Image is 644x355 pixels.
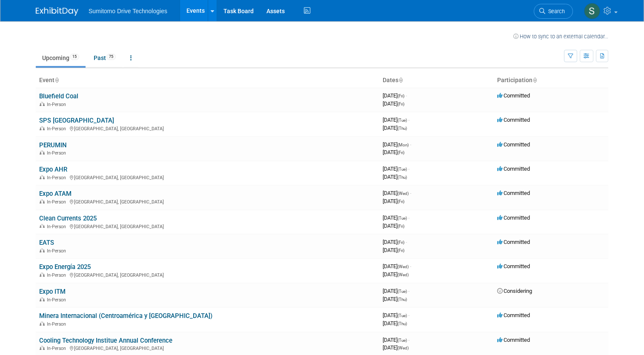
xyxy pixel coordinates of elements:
img: In-Person Event [40,199,45,203]
th: Event [36,73,379,88]
a: SPS [GEOGRAPHIC_DATA] [39,117,114,124]
span: Considering [497,288,532,294]
span: (Fri) [398,240,404,245]
span: Committed [497,337,530,343]
a: Bluefield Coal [39,92,78,100]
img: SMA Team [584,3,600,19]
th: Participation [494,73,608,88]
div: [GEOGRAPHIC_DATA], [GEOGRAPHIC_DATA] [39,125,376,132]
span: Search [545,8,565,14]
a: EATS [39,239,54,246]
span: [DATE] [383,296,407,302]
img: In-Person Event [40,102,45,106]
span: (Thu) [398,175,407,180]
div: [GEOGRAPHIC_DATA], [GEOGRAPHIC_DATA] [39,174,376,180]
span: (Fri) [398,224,404,229]
span: [DATE] [383,239,407,245]
a: Past75 [87,50,122,66]
span: In-Person [47,102,69,107]
span: [DATE] [383,263,411,269]
span: [DATE] [383,337,409,343]
a: Sort by Start Date [398,77,403,83]
a: Cooling Technology Institue Annual Conference [39,337,172,344]
span: (Tue) [398,216,407,220]
img: In-Person Event [40,150,45,155]
span: (Wed) [398,191,409,196]
span: (Fri) [398,199,404,204]
span: (Thu) [398,321,407,326]
span: (Tue) [398,313,407,318]
span: In-Person [47,346,69,351]
span: In-Person [47,321,69,327]
span: Committed [497,190,530,196]
span: (Tue) [398,289,407,294]
span: (Tue) [398,338,407,343]
img: In-Person Event [40,297,45,301]
span: Committed [497,92,530,99]
span: [DATE] [383,312,409,318]
span: In-Person [47,224,69,229]
span: In-Person [47,272,69,278]
a: Expo Energía 2025 [39,263,91,271]
span: - [408,166,409,172]
span: In-Person [47,248,69,254]
img: In-Person Event [40,126,45,130]
img: In-Person Event [40,272,45,277]
span: [DATE] [383,288,409,294]
span: (Wed) [398,264,409,269]
span: (Thu) [398,126,407,131]
span: Committed [497,117,530,123]
span: Committed [497,141,530,148]
a: How to sync to an external calendar... [513,33,608,40]
span: [DATE] [383,344,409,351]
span: (Fri) [398,248,404,253]
span: - [410,190,411,196]
div: [GEOGRAPHIC_DATA], [GEOGRAPHIC_DATA] [39,198,376,205]
span: [DATE] [383,223,404,229]
div: [GEOGRAPHIC_DATA], [GEOGRAPHIC_DATA] [39,271,376,278]
span: [DATE] [383,117,409,123]
span: [DATE] [383,100,404,107]
a: Minera Internacional (Centroamérica y [GEOGRAPHIC_DATA]) [39,312,212,320]
img: ExhibitDay [36,7,78,16]
img: In-Person Event [40,321,45,326]
span: [DATE] [383,166,409,172]
span: - [408,337,409,343]
span: (Tue) [398,167,407,172]
span: - [408,312,409,318]
span: (Mon) [398,143,409,147]
img: In-Person Event [40,175,45,179]
img: In-Person Event [40,224,45,228]
span: In-Person [47,175,69,180]
a: Expo ATAM [39,190,72,198]
span: Committed [497,312,530,318]
span: In-Person [47,297,69,303]
img: In-Person Event [40,248,45,252]
span: Committed [497,166,530,172]
a: Search [534,4,573,19]
span: [DATE] [383,198,404,204]
a: Expo ITM [39,288,66,295]
span: [DATE] [383,149,404,155]
th: Dates [379,73,494,88]
span: (Fri) [398,94,404,98]
span: In-Person [47,199,69,205]
span: Sumitomo Drive Technologies [89,8,167,14]
a: Upcoming15 [36,50,86,66]
a: PERUMIN [39,141,67,149]
span: 15 [70,54,79,60]
img: In-Person Event [40,346,45,350]
a: Sort by Event Name [54,77,59,83]
span: - [410,141,411,148]
span: - [408,215,409,221]
span: Committed [497,263,530,269]
span: 75 [106,54,116,60]
span: (Thu) [398,297,407,302]
span: - [408,117,409,123]
div: [GEOGRAPHIC_DATA], [GEOGRAPHIC_DATA] [39,223,376,229]
span: Committed [497,239,530,245]
span: [DATE] [383,320,407,326]
span: [DATE] [383,125,407,131]
span: - [410,263,411,269]
span: - [406,92,407,99]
